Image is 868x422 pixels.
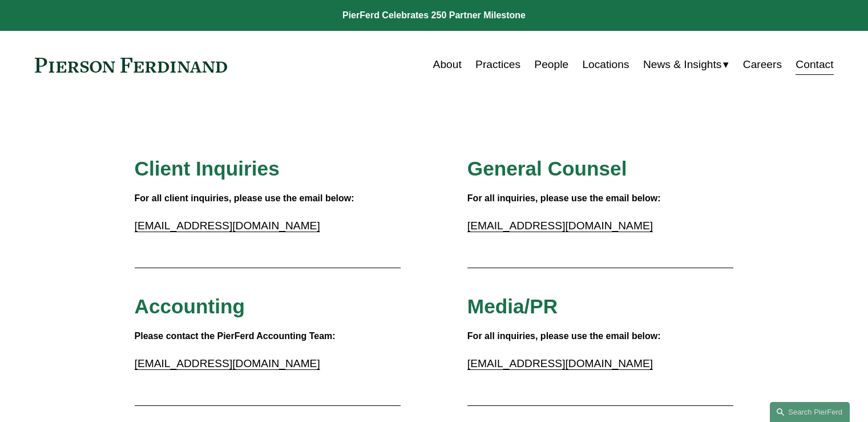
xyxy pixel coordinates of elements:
strong: For all client inquiries, please use the email below: [135,193,354,203]
strong: For all inquiries, please use the email below: [467,193,661,203]
a: People [534,54,568,75]
strong: Please contact the PierFerd Accounting Team: [135,331,336,341]
a: Practices [475,54,520,75]
span: Media/PR [467,295,558,317]
a: Careers [743,54,782,75]
span: General Counsel [467,157,627,180]
span: Client Inquiries [135,157,280,180]
a: folder dropdown [643,54,729,75]
a: Locations [582,54,629,75]
a: [EMAIL_ADDRESS][DOMAIN_NAME] [467,357,653,369]
a: About [433,54,462,75]
a: [EMAIL_ADDRESS][DOMAIN_NAME] [135,357,320,369]
a: Contact [796,54,833,75]
a: Search this site [770,402,850,422]
a: [EMAIL_ADDRESS][DOMAIN_NAME] [135,220,320,232]
span: Accounting [135,295,245,317]
span: News & Insights [643,55,722,75]
a: [EMAIL_ADDRESS][DOMAIN_NAME] [467,220,653,232]
strong: For all inquiries, please use the email below: [467,331,661,341]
